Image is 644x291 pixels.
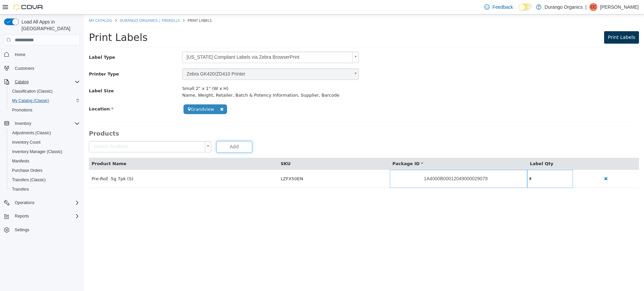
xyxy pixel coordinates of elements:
[98,37,275,49] a: [US_STATE] Compliant Labels via Zebra BrowserPrint
[309,147,339,152] span: Package ID
[589,3,597,11] div: Christina Cummings
[36,3,96,8] a: Durango Organics | Prerolls
[9,148,65,156] a: Inventory Manager (Classic)
[194,155,306,174] td: LZFX50EN
[5,155,194,174] td: Pre-Roll .5g 7pk (S)
[15,213,29,219] span: Reports
[9,148,80,156] span: Inventory Manager (Classic)
[5,127,118,138] span: Search Products
[9,157,80,165] span: Manifests
[482,0,516,14] a: Feedback
[12,199,80,207] span: Operations
[545,3,583,11] p: Durango Organics
[5,143,194,155] th: Product Name
[9,176,48,184] a: Transfers (Classic)
[132,127,168,138] button: Add
[12,64,80,72] span: Customers
[98,78,275,84] div: Name, Weight, Retailer, Batch & Potency Information, Supplier, Barcode
[1,77,83,87] button: Catalog
[12,119,80,128] span: Inventory
[7,147,83,156] button: Inventory Manager (Classic)
[9,106,35,114] a: Promotions
[9,129,54,137] a: Adjustments (Classic)
[9,106,80,114] span: Promotions
[5,127,127,138] a: Search Products
[15,121,31,126] span: Inventory
[13,4,44,10] img: Cova
[492,4,513,10] span: Feedback
[12,78,31,86] button: Catalog
[12,187,29,192] span: Transfers
[9,97,80,105] span: My Catalog (Classic)
[9,185,32,193] a: Transfers
[100,90,143,100] span: Grandview
[9,138,80,146] span: Inventory Count
[5,115,555,123] h3: Products
[104,3,128,8] span: Print Labels
[12,149,62,154] span: Inventory Manager (Classic)
[9,87,80,95] span: Classification (Classic)
[1,63,83,73] button: Customers
[194,143,306,155] th: SKU
[600,3,639,11] p: [PERSON_NAME]
[9,138,43,146] a: Inventory Count
[9,176,80,184] span: Transfers (Classic)
[12,130,51,136] span: Adjustments (Classic)
[5,3,28,8] a: My Catalog
[520,17,555,29] button: Print Labels
[9,166,45,175] a: Purchase Orders
[12,158,29,164] span: Manifests
[9,129,80,137] span: Adjustments (Classic)
[15,79,29,85] span: Catalog
[12,50,80,58] span: Home
[4,47,80,252] nav: Complex example
[5,17,64,29] span: Print Labels
[7,185,83,194] button: Transfers
[9,166,80,175] span: Purchase Orders
[15,227,29,233] span: Settings
[1,211,83,221] button: Reports
[98,71,275,78] div: Small 2" x 1" (W x H)
[7,105,83,115] button: Promotions
[19,18,80,32] span: Load All Apps in [GEOGRAPHIC_DATA]
[524,20,551,26] span: Print Labels
[99,38,266,48] span: [US_STATE] Compliant Labels via Zebra BrowserPrint
[443,143,489,155] th: Label Qty
[12,140,41,145] span: Inventory Count
[12,177,46,183] span: Transfers (Classic)
[9,97,52,105] a: My Catalog (Classic)
[5,40,31,45] span: Label Type
[7,87,83,96] button: Classification (Classic)
[7,166,83,175] button: Purchase Orders
[12,226,80,234] span: Settings
[15,200,35,205] span: Operations
[12,212,80,220] span: Reports
[12,226,32,234] a: Settings
[1,49,83,59] button: Home
[590,3,596,11] span: CC
[12,107,33,113] span: Promotions
[12,64,37,72] a: Customers
[7,175,83,185] button: Transfers (Classic)
[5,57,35,62] span: Printer Type
[12,98,49,103] span: My Catalog (Classic)
[9,157,32,165] a: Manifests
[5,92,30,97] span: Location
[12,78,80,86] span: Catalog
[7,96,83,105] button: My Catalog (Classic)
[9,185,80,193] span: Transfers
[306,155,443,173] a: 1A4000B00012049000029079
[1,119,83,128] button: Inventory
[7,138,83,147] button: Inventory Count
[12,119,34,128] button: Inventory
[1,198,83,207] button: Operations
[9,87,55,95] a: Classification (Classic)
[15,52,25,57] span: Home
[5,74,30,79] span: Label Size
[12,212,32,220] button: Reports
[98,54,275,65] a: Zebra GK420/ZD410 Printer
[99,54,266,65] span: Zebra GK420/ZD410 Printer
[12,51,28,59] a: Home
